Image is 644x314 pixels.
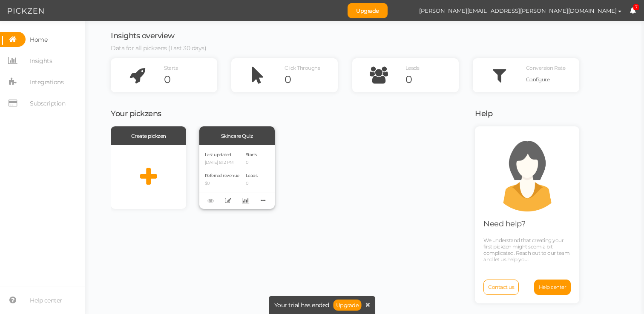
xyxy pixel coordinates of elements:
div: 0 [285,73,338,86]
p: $0 [205,181,239,186]
span: Referred revenue [205,173,239,178]
span: Starts [164,65,178,71]
img: support.png [489,135,566,211]
span: Subscription [30,97,65,110]
div: Skincare Quiz [199,126,275,145]
span: Click Throughs [285,65,320,71]
span: Insights [30,54,52,68]
span: Conversion Rate [526,65,566,71]
div: 0 [405,73,459,86]
span: Help center [539,284,566,290]
a: Upgrade [333,300,362,311]
span: Need help? [483,219,525,228]
button: [PERSON_NAME][EMAIL_ADDRESS][PERSON_NAME][DOMAIN_NAME] [411,3,630,18]
span: [PERSON_NAME][EMAIL_ADDRESS][PERSON_NAME][DOMAIN_NAME] [419,7,617,14]
span: Home [30,33,47,46]
span: Help center [30,294,62,307]
p: [DATE] 8:12 PM [205,160,239,166]
span: Contact us [488,284,514,290]
span: Configure [526,76,550,83]
div: 0 [164,73,217,86]
span: Leads [405,65,420,71]
span: Data for all pickzens (Last 30 days) [111,44,206,52]
span: Insights overview [111,31,175,40]
p: 0 [246,160,258,166]
span: Help [475,109,492,118]
span: Last updated [205,152,231,157]
a: Configure [526,73,579,86]
span: 7 [633,4,639,11]
span: Leads [246,173,258,178]
img: Pickzen logo [8,6,44,16]
img: e461e14119391d8baf729a9bdf18d419 [396,3,411,18]
span: Integrations [30,75,63,89]
span: Your trial has ended [274,302,329,308]
a: Help center [534,280,571,295]
span: Create pickzen [131,133,166,139]
div: Last updated [DATE] 8:12 PM Referred revenue $0 Starts 0 Leads 0 [199,145,275,209]
p: 0 [246,181,258,186]
span: Starts [246,152,257,157]
span: Your pickzens [111,109,161,118]
span: We understand that creating your first pickzen might seem a bit complicated. Reach out to our tea... [483,237,569,263]
a: Upgrade [348,3,388,18]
